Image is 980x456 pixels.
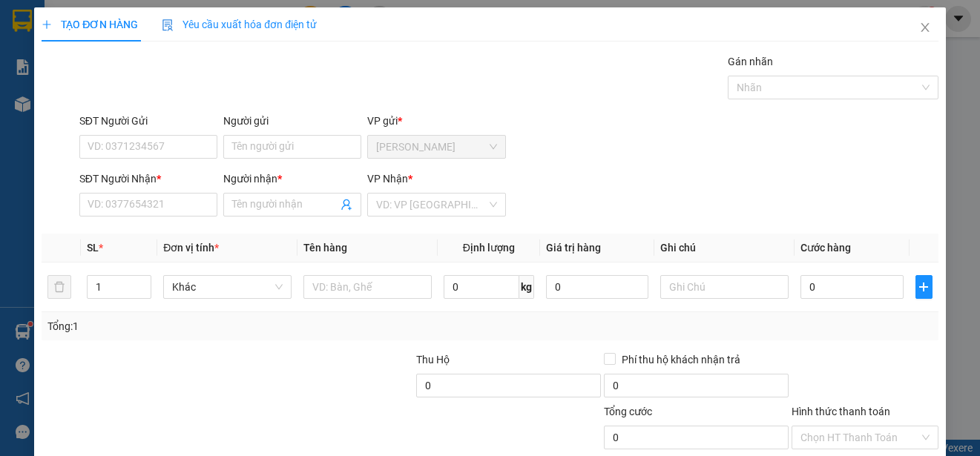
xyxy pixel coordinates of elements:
[728,56,773,67] label: Gán nhãn
[416,354,450,366] span: Thu Hộ
[660,275,789,299] input: Ghi Chú
[303,275,432,299] input: VD: Bàn, Ghế
[79,171,217,187] div: SĐT Người Nhận
[162,19,317,30] span: Yêu cầu xuất hóa đơn điện tử
[47,275,71,299] button: delete
[303,242,347,254] span: Tên hàng
[519,275,534,299] span: kg
[42,19,138,30] span: TẠO ĐƠN HÀNG
[79,113,217,129] div: SĐT Người Gửi
[604,406,652,417] span: Tổng cước
[616,351,746,368] span: Phí thu hộ khách nhận trả
[47,318,379,334] div: Tổng: 1
[904,7,946,49] button: Close
[42,19,52,30] span: plus
[341,199,352,211] span: user-add
[367,113,505,129] div: VP gửi
[919,22,931,33] span: close
[792,406,890,417] label: Hình thức thanh toán
[223,171,361,187] div: Người nhận
[367,173,408,185] span: VP Nhận
[546,275,649,299] input: 0
[463,242,515,254] span: Định lượng
[654,234,795,262] th: Ghi chú
[163,242,219,254] span: Đơn vị tính
[172,276,283,298] span: Khác
[800,242,851,254] span: Cước hàng
[915,275,933,299] button: plus
[546,242,601,254] span: Giá trị hàng
[223,113,361,129] div: Người gửi
[916,281,932,293] span: plus
[162,19,174,31] img: icon
[87,242,99,254] span: SL
[376,136,496,158] span: VP Cao Tốc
